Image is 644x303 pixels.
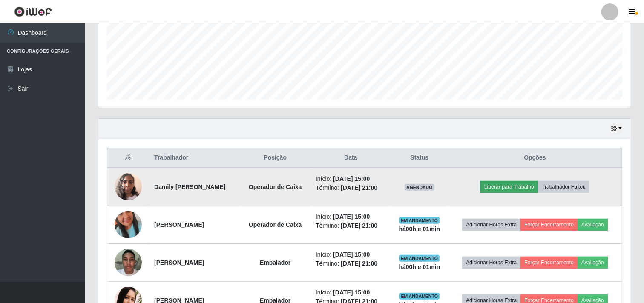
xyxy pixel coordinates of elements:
span: AGENDADO [405,184,434,191]
li: Término: [316,183,386,192]
strong: há 00 h e 01 min [399,226,440,232]
time: [DATE] 15:00 [333,175,370,182]
button: Adicionar Horas Extra [462,219,520,231]
span: EM ANDAMENTO [399,255,440,262]
button: Forçar Encerramento [520,257,578,269]
th: Data [310,148,391,168]
time: [DATE] 21:00 [341,184,377,191]
th: Posição [240,148,310,168]
time: [DATE] 21:00 [341,222,377,229]
th: Opções [448,148,622,168]
th: Status [391,148,448,168]
button: Adicionar Horas Extra [462,257,520,269]
strong: [PERSON_NAME] [154,259,204,266]
li: Início: [316,288,386,297]
time: [DATE] 21:00 [341,260,377,267]
strong: Operador de Caixa [249,221,302,228]
strong: há 00 h e 01 min [399,263,440,270]
img: CoreUI Logo [14,6,52,17]
li: Início: [316,250,386,259]
li: Início: [316,212,386,221]
th: Trabalhador [149,148,240,168]
button: Avaliação [578,257,608,269]
time: [DATE] 15:00 [333,251,370,258]
strong: Embalador [260,259,290,266]
span: EM ANDAMENTO [399,217,440,224]
button: Avaliação [578,219,608,231]
strong: Operador de Caixa [249,183,302,190]
img: 1752181822645.jpeg [115,244,142,280]
time: [DATE] 15:00 [333,213,370,220]
time: [DATE] 15:00 [333,289,370,296]
img: 1667492486696.jpeg [115,169,142,205]
strong: [PERSON_NAME] [154,221,204,228]
span: EM ANDAMENTO [399,293,440,300]
li: Término: [316,221,386,230]
strong: Damily [PERSON_NAME] [154,183,225,190]
img: 1755875001367.jpeg [115,200,142,249]
button: Forçar Encerramento [520,219,578,231]
li: Início: [316,174,386,183]
button: Liberar para Trabalho [480,181,538,193]
button: Trabalhador Faltou [538,181,589,193]
li: Término: [316,259,386,268]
